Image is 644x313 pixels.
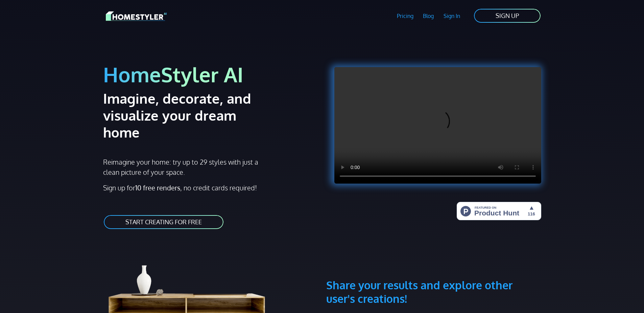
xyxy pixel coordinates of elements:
[103,214,224,230] a: START CREATING FOR FREE
[103,90,275,141] h2: Imagine, decorate, and visualize your dream home
[103,62,318,87] h1: HomeStyler AI
[135,183,180,192] strong: 10 free renders
[106,10,167,22] img: HomeStyler AI logo
[418,8,439,24] a: Blog
[457,202,541,220] img: HomeStyler AI - Interior Design Made Easy: One Click to Your Dream Home | Product Hunt
[103,157,264,177] p: Reimagine your home: try up to 29 styles with just a clean picture of your space.
[326,246,541,306] h3: Share your results and explore other user's creations!
[103,183,318,193] p: Sign up for , no credit cards required!
[392,8,418,24] a: Pricing
[439,8,465,24] a: Sign In
[473,8,541,23] a: SIGN UP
